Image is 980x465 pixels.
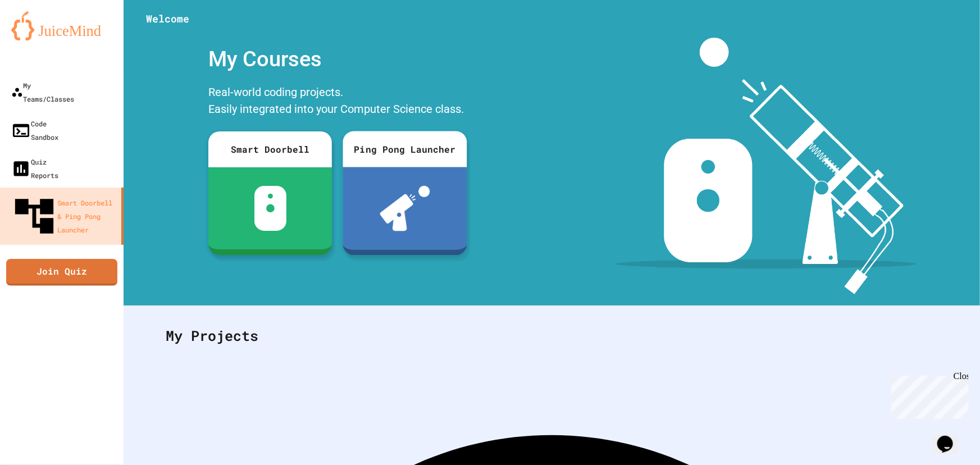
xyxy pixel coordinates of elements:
img: logo-orange.svg [11,11,112,40]
div: Smart Doorbell [208,131,332,167]
img: ppl-with-ball.png [380,186,430,231]
img: sdb-white.svg [254,186,286,231]
div: Real-world coding projects. Easily integrated into your Computer Science class. [203,81,472,123]
div: My Courses [203,38,472,81]
iframe: chat widget [933,420,969,454]
div: Code Sandbox [11,117,58,144]
div: Chat with us now!Close [4,4,78,71]
div: Quiz Reports [11,155,58,182]
a: Join Quiz [6,259,117,286]
div: Smart Doorbell & Ping Pong Launcher [11,193,117,239]
iframe: chat widget [887,371,969,419]
div: My Teams/Classes [11,79,74,106]
div: My Projects [154,314,949,358]
img: banner-image-my-projects.png [616,38,917,294]
div: Ping Pong Launcher [343,131,467,167]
